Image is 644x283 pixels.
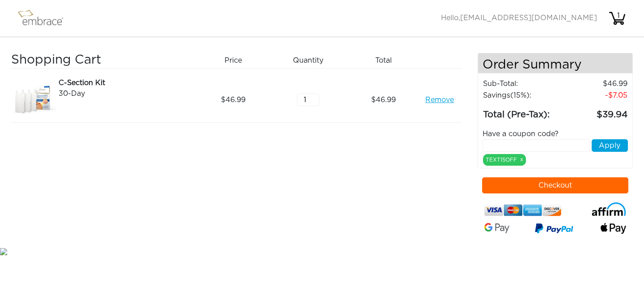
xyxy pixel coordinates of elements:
img: credit-cards.png [484,202,562,219]
img: cart [608,9,626,27]
span: Quantity [293,55,323,66]
a: x [520,155,523,163]
td: 39.94 [563,101,628,122]
img: fullApplePay.png [601,223,626,233]
h4: Order Summary [478,53,633,73]
div: Price [199,53,274,68]
td: Sub-Total: [483,78,563,90]
div: C-Section Kit [59,77,192,88]
a: Remove [425,94,454,105]
div: Have a coupon code? [476,129,635,139]
td: Savings : [483,90,563,101]
span: (15%) [510,92,530,99]
span: 46.99 [221,94,246,105]
span: Hello, [441,14,597,21]
div: 1 [610,10,627,21]
img: logo.png [16,7,74,30]
a: 1 [608,14,626,21]
img: Google-Pay-Logo.svg [484,223,510,233]
h3: Shopping Cart [11,53,192,68]
button: Apply [592,139,628,152]
div: Total [349,53,424,68]
img: affirm-logo.svg [592,202,626,216]
div: 30-Day [59,88,192,99]
span: [EMAIL_ADDRESS][DOMAIN_NAME] [460,14,597,21]
img: d2f91f46-8dcf-11e7-b919-02e45ca4b85b.jpeg [11,77,56,122]
img: paypal-v3.png [535,221,573,237]
td: 7.05 [563,90,628,101]
div: TEXT15OFF [483,154,526,166]
button: Checkout [482,177,629,193]
span: 46.99 [371,94,396,105]
td: 46.99 [563,78,628,90]
td: Total (Pre-Tax): [483,101,563,122]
